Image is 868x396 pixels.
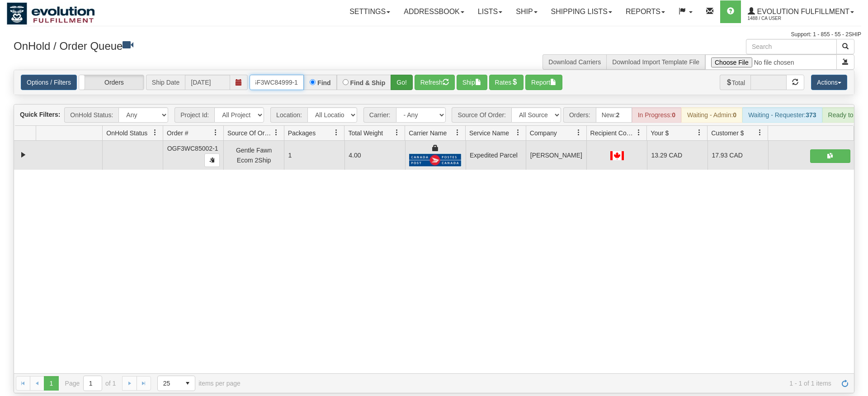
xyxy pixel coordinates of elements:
span: Carrier: [363,107,396,123]
span: Total Weight [348,129,383,138]
a: Download Import Template File [612,58,699,66]
a: Your $ filter column settings [692,125,707,140]
span: OnHold Status: [64,107,118,123]
button: Actions [811,75,847,90]
span: Evolution Fulfillment [755,8,849,15]
button: Rates [489,75,524,90]
span: select [180,376,195,391]
div: Waiting - Admin: [681,107,742,123]
span: items per page [157,376,241,391]
strong: 2 [616,111,620,119]
img: CA [610,151,624,160]
label: Orders [79,75,144,90]
span: Order # [167,129,188,138]
a: Carrier Name filter column settings [450,125,465,140]
span: 1 [288,152,292,159]
td: 17.93 CAD [708,141,768,170]
a: Lists [471,0,509,23]
a: Refresh [838,376,852,391]
button: Shipping Documents [810,149,850,163]
button: Refresh [415,75,455,90]
td: Expedited Parcel [466,141,526,170]
div: New: [596,107,632,123]
h3: OnHold / Order Queue [14,39,427,52]
input: Import [705,54,837,70]
input: Search [746,39,837,54]
span: OnHold Status [106,129,147,138]
input: Order # [250,75,304,90]
button: Report [525,75,562,90]
div: grid toolbar [14,105,854,126]
strong: 0 [733,111,736,119]
span: Packages [288,129,316,138]
div: In Progress: [632,107,681,123]
a: Addressbook [397,0,471,23]
input: Page 1 [84,376,102,391]
span: Recipient Country [590,129,636,138]
span: Service Name [469,129,509,138]
span: Source Of Order [227,129,273,138]
span: 1488 / CA User [748,14,816,23]
span: Page of 1 [65,376,116,391]
a: Order # filter column settings [208,125,223,140]
label: Find [317,80,331,86]
a: Customer $ filter column settings [752,125,768,140]
a: Source Of Order filter column settings [269,125,284,140]
button: Copy to clipboard [204,153,220,167]
span: Source Of Order: [452,107,511,123]
div: Waiting - Requester: [742,107,822,123]
img: Canada Post [409,153,462,167]
a: Total Weight filter column settings [389,125,405,140]
td: 13.29 CAD [647,141,708,170]
button: Go! [391,75,413,90]
a: Download Carriers [548,58,601,66]
a: Collapse [18,149,29,161]
a: Packages filter column settings [329,125,344,140]
div: Gentle Fawn Ecom 2Ship [228,145,280,166]
label: Quick Filters: [20,110,60,119]
a: Options / Filters [21,75,77,90]
a: Settings [343,0,397,23]
a: Reports [619,0,672,23]
a: Ship [509,0,544,23]
span: Page sizes drop down [157,376,195,391]
img: logo1488.jpg [7,2,95,25]
a: Company filter column settings [571,125,586,140]
span: Carrier Name [409,129,447,138]
a: OnHold Status filter column settings [147,125,163,140]
span: Company [530,129,557,138]
span: Ship Date [146,75,185,90]
strong: 373 [806,111,816,119]
strong: 0 [672,111,675,119]
span: Location: [270,107,307,123]
span: 1 - 1 of 1 items [253,380,831,387]
a: Service Name filter column settings [510,125,526,140]
span: OGF3WC85002-1 [167,145,218,152]
a: Recipient Country filter column settings [631,125,646,140]
a: Evolution Fulfillment 1488 / CA User [741,0,861,23]
span: Total [720,75,751,90]
button: Search [836,39,854,54]
a: Shipping lists [544,0,619,23]
span: Customer $ [711,129,744,138]
span: Orders: [563,107,596,123]
label: Find & Ship [350,80,386,86]
td: [PERSON_NAME] [526,141,586,170]
span: Page 1 [44,376,58,391]
div: Support: 1 - 855 - 55 - 2SHIP [7,31,861,38]
span: Project Id: [175,107,214,123]
span: 25 [163,379,175,388]
span: Your $ [651,129,669,138]
button: Ship [457,75,487,90]
span: 4.00 [349,152,361,159]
